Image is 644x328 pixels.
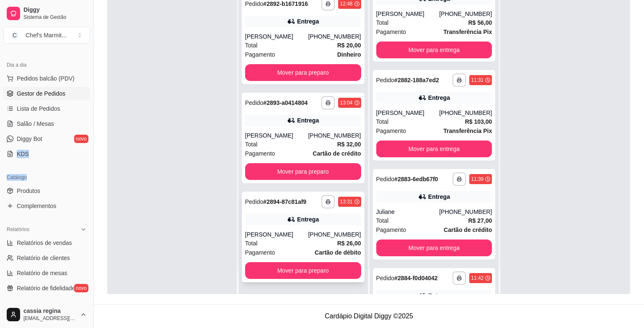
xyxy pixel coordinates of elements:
[23,307,77,315] span: cassia regina
[297,116,319,125] div: Entrega
[245,262,361,279] button: Mover para preparo
[308,131,361,140] div: [PHONE_NUMBER]
[23,315,77,322] span: [EMAIL_ADDRESS][DOMAIN_NAME]
[439,10,492,18] div: [PHONE_NUMBER]
[465,118,492,125] strong: R$ 103,00
[428,292,450,300] div: Entrega
[245,140,258,149] span: Total
[376,275,395,281] span: Pedido
[308,32,361,41] div: [PHONE_NUMBER]
[17,269,67,277] span: Relatório de mesas
[376,126,406,135] span: Pagamento
[17,120,54,128] span: Salão / Mesas
[337,51,361,58] strong: Dinheiro
[376,27,406,36] span: Pagamento
[245,0,264,7] span: Pedido
[376,208,440,216] div: Juliane
[337,141,361,148] strong: R$ 32,00
[17,284,75,292] span: Relatório de fidelidade
[17,104,60,113] span: Lista de Pedidos
[376,18,389,27] span: Total
[3,266,90,280] a: Relatório de mesas
[3,72,90,85] button: Pedidos balcão (PDV)
[17,150,29,158] span: KDS
[245,239,258,248] span: Total
[245,99,264,106] span: Pedido
[23,6,87,14] span: Diggy
[376,239,492,256] button: Mover para entrega
[394,275,438,281] strong: # 2884-f0d04042
[376,141,492,157] button: Mover para entrega
[297,17,319,26] div: Entrega
[245,50,275,59] span: Pagamento
[245,32,308,41] div: [PERSON_NAME]
[340,198,352,205] div: 13:31
[17,202,56,210] span: Complementos
[297,215,319,224] div: Entrega
[3,147,90,161] a: KDS
[340,99,352,106] div: 13:04
[376,77,395,83] span: Pedido
[3,102,90,115] a: Lista de Pedidos
[376,176,395,182] span: Pedido
[471,77,484,83] div: 11:31
[3,236,90,250] a: Relatórios de vendas
[376,216,389,225] span: Total
[23,14,87,21] span: Sistema de Gestão
[428,193,450,201] div: Entrega
[3,58,90,72] div: Dia a dia
[245,230,308,239] div: [PERSON_NAME]
[263,0,308,7] strong: # 2892-b1671916
[17,74,75,83] span: Pedidos balcão (PDV)
[3,87,90,100] a: Gestor de Pedidos
[468,19,492,26] strong: R$ 56,00
[245,149,275,158] span: Pagamento
[308,230,361,239] div: [PHONE_NUMBER]
[3,117,90,130] a: Salão / Mesas
[444,226,492,233] strong: Cartão de crédito
[3,251,90,265] a: Relatório de clientes
[263,198,306,205] strong: # 2894-87c81af9
[340,0,352,7] div: 12:48
[17,187,40,195] span: Produtos
[245,248,275,257] span: Pagamento
[10,31,19,39] span: C
[376,10,440,18] div: [PERSON_NAME]
[394,176,438,182] strong: # 2883-6edb67f0
[245,198,264,205] span: Pedido
[245,41,258,50] span: Total
[3,171,90,184] div: Catálogo
[337,240,361,247] strong: R$ 26,00
[3,3,90,23] a: DiggySistema de Gestão
[313,150,361,157] strong: Cartão de crédito
[376,109,440,117] div: [PERSON_NAME]
[3,184,90,198] a: Produtos
[471,176,484,182] div: 11:39
[443,128,492,134] strong: Transferência Pix
[245,131,308,140] div: [PERSON_NAME]
[26,31,67,39] div: Chef's Marmit ...
[17,135,42,143] span: Diggy Bot
[17,239,72,247] span: Relatórios de vendas
[443,29,492,35] strong: Transferência Pix
[3,132,90,146] a: Diggy Botnovo
[17,254,70,262] span: Relatório de clientes
[94,304,644,328] footer: Cardápio Digital Diggy © 2025
[439,109,492,117] div: [PHONE_NUMBER]
[245,64,361,81] button: Mover para preparo
[7,226,29,233] span: Relatórios
[376,42,492,58] button: Mover para entrega
[245,163,361,180] button: Mover para preparo
[439,208,492,216] div: [PHONE_NUMBER]
[263,99,308,106] strong: # 2893-a0414804
[337,42,361,49] strong: R$ 20,00
[3,27,90,44] button: Select a team
[376,117,389,126] span: Total
[3,199,90,213] a: Complementos
[428,94,450,102] div: Entrega
[394,77,439,83] strong: # 2882-188a7ed2
[3,305,90,325] button: cassia regina[EMAIL_ADDRESS][DOMAIN_NAME]
[468,217,492,224] strong: R$ 27,00
[17,89,65,98] span: Gestor de Pedidos
[471,275,484,281] div: 11:42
